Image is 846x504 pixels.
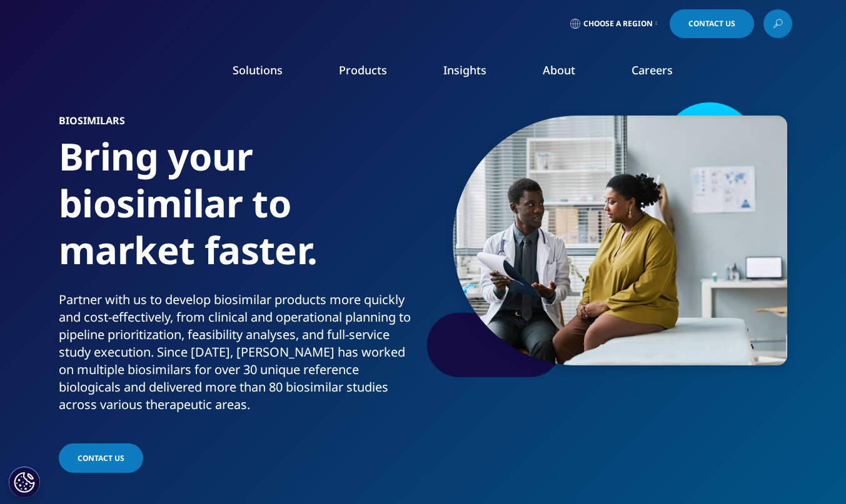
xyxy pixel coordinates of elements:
[59,133,418,291] h1: Bring your biosimilar to market faster.
[59,443,143,473] a: Contact Us
[233,62,283,77] a: Solutions
[339,62,387,77] a: Products
[59,116,418,133] h6: Biosimilars
[583,19,653,29] span: Choose a Region
[453,116,787,365] img: 2698_patient-talking-to-doctor-in-medical-clinic.jpg
[78,453,124,463] span: Contact Us
[688,20,735,27] span: Contact Us
[443,62,486,77] a: Insights
[59,291,418,421] p: Partner with us to develop biosimilar products more quickly and cost-effectively, from clinical a...
[670,9,754,38] a: Contact Us
[9,467,40,498] button: Cookie 設定
[632,62,673,77] a: Careers
[543,62,575,77] a: About
[159,44,792,102] nav: Primary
